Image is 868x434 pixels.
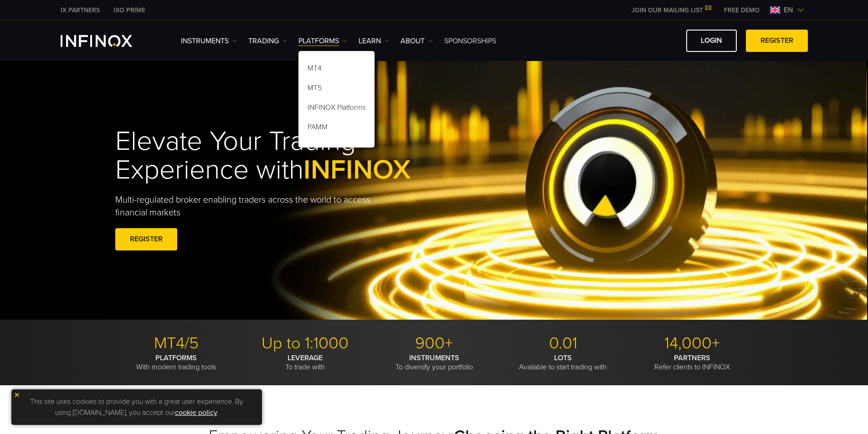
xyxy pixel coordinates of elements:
[181,36,237,46] a: Instruments
[780,5,797,15] span: en
[373,333,495,353] p: 900+
[115,333,237,353] p: MT4/5
[674,353,710,363] strong: PARTNERS
[298,80,375,99] a: MT5
[288,353,323,363] strong: LEVERAGE
[441,306,446,312] span: Go to slide 3
[409,353,459,363] strong: INSTRUMENTS
[502,353,624,372] p: Available to start trading with
[244,333,366,353] p: Up to 1:1000
[625,6,717,14] a: JOIN OUR MAILING LIST
[115,353,237,372] p: With modern trading tools
[115,127,453,184] h1: Elevate Your Trading Experience with
[298,99,375,119] a: INFINOX Platforms
[298,36,347,46] a: PLATFORMS
[16,394,257,420] p: This site uses cookies to provide you with a great user experience. By using [DOMAIN_NAME], you a...
[298,60,375,80] a: MT4
[115,194,386,219] p: Multi-regulated broker enabling traders across the world to access financial markets
[115,228,177,250] a: REGISTER
[444,36,496,46] a: SPONSORSHIPS
[248,36,287,46] a: TRADING
[502,333,624,353] p: 0.01
[175,408,217,417] a: cookie policy
[359,36,389,46] a: Learn
[61,35,154,47] a: INFINOX Logo
[401,36,433,46] a: ABOUT
[717,5,766,15] a: INFINOX MENU
[746,30,808,52] a: REGISTER
[107,5,152,15] a: INFINOX
[554,353,572,363] strong: LOTS
[298,119,375,138] a: PAMM
[373,353,495,372] p: To diversify your portfolio
[686,30,737,52] a: LOGIN
[303,153,411,186] span: INFINOX
[431,306,437,312] span: Go to slide 2
[14,392,20,398] img: yellow close icon
[244,353,366,372] p: To trade with
[422,306,428,312] span: Go to slide 1
[54,5,107,15] a: INFINOX
[155,353,197,363] strong: PLATFORMS
[631,333,753,353] p: 14,000+
[631,353,753,372] p: Refer clients to INFINOX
